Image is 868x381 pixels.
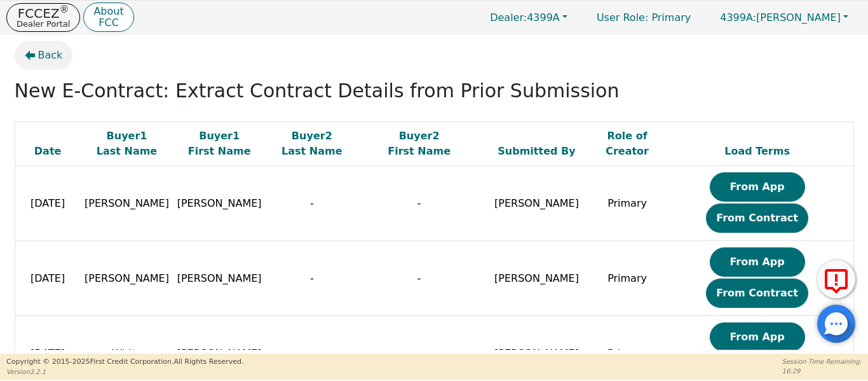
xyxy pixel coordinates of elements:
span: Back [38,48,63,63]
span: - [310,197,314,209]
span: 4399A: [720,11,756,24]
p: Primary [584,5,703,30]
span: - [417,272,421,284]
p: FCCEZ [17,7,70,20]
span: All Rights Reserved. [173,357,243,366]
div: Date [18,144,78,159]
td: [PERSON_NAME] [480,166,593,241]
button: 4399A:[PERSON_NAME] [707,8,862,27]
span: [PERSON_NAME] [85,197,169,209]
a: User Role: Primary [584,5,703,30]
span: [PERSON_NAME] [177,197,262,209]
div: Load Terms [665,144,850,159]
div: Submitted By [484,144,590,159]
p: 16:29 [782,366,862,376]
button: AboutFCC [83,3,133,32]
td: [PERSON_NAME] [480,241,593,316]
p: FCC [93,18,123,28]
p: Dealer Portal [17,20,70,28]
button: From Contract [706,204,808,233]
td: [DATE] [15,241,81,316]
td: Primary [593,241,661,316]
h2: New E-Contract: Extract Contract Details from Prior Submission [15,80,854,102]
span: Dealer: [490,11,527,24]
td: [DATE] [15,166,81,241]
span: - [417,197,421,209]
div: Buyer 2 First Name [362,128,477,159]
button: Back [15,41,73,70]
button: FCCEZ®Dealer Portal [6,3,80,32]
button: Dealer:4399A [477,8,581,27]
span: [PERSON_NAME] [85,272,169,284]
p: Session Time Remaining: [782,357,862,366]
sup: ® [60,4,69,15]
button: From App [710,322,805,352]
button: From App [710,172,805,202]
p: Copyright © 2015- 2025 First Credit Corporation. [6,357,243,368]
span: User Role : [597,11,648,24]
button: Report Error to FCC [817,260,855,298]
span: - [417,347,421,359]
span: - [310,347,314,359]
div: Role of Creator [596,128,658,159]
span: White [112,347,142,359]
button: From Contract [706,279,808,308]
span: - [310,272,314,284]
button: From App [710,247,805,277]
p: About [93,6,123,17]
div: Buyer 2 Last Name [269,128,355,159]
span: [PERSON_NAME] [177,347,262,359]
span: 4399A [490,11,560,24]
div: Buyer 1 First Name [176,128,262,159]
span: [PERSON_NAME] [720,11,841,24]
td: Primary [593,166,661,241]
span: [PERSON_NAME] [177,272,262,284]
div: Buyer 1 Last Name [84,128,170,159]
p: Version 3.2.1 [6,367,243,377]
